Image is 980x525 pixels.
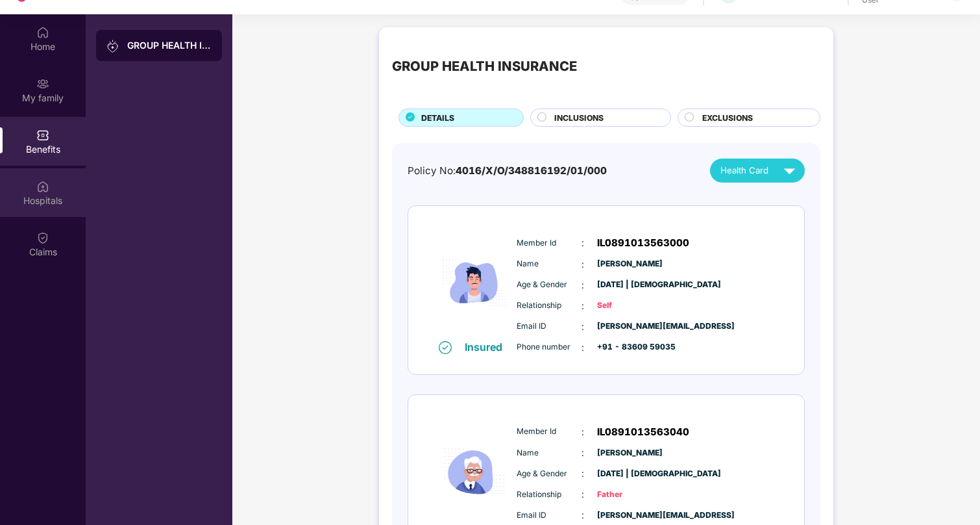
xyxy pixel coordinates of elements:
img: svg+xml;base64,PHN2ZyBpZD0iSG9tZSIgeG1sbnM9Imh0dHA6Ly93d3cudzMub3JnLzIwMDAvc3ZnIiB3aWR0aD0iMjAiIG... [36,26,49,39]
span: : [582,508,584,522]
span: : [582,467,584,481]
span: EXCLUSIONS [702,112,753,124]
span: Health Card [720,164,768,177]
span: : [582,278,584,292]
span: Member Id [517,237,582,250]
span: [DATE] | [DEMOGRAPHIC_DATA] [597,468,662,480]
span: 4016/X/O/348816192/01/000 [456,164,607,177]
span: Relationship [517,300,582,312]
span: DETAILS [421,112,454,124]
div: GROUP HEALTH INSURANCE [127,39,212,52]
button: Health Card [710,159,805,183]
span: : [582,340,584,355]
span: Relationship [517,489,582,501]
span: Email ID [517,320,582,333]
div: Insured [465,340,510,353]
span: : [582,425,584,439]
span: [PERSON_NAME][EMAIL_ADDRESS] [597,509,662,522]
img: svg+xml;base64,PHN2ZyB4bWxucz0iaHR0cDovL3d3dy53My5vcmcvMjAwMC9zdmciIHZpZXdCb3g9IjAgMCAyNCAyNCIgd2... [778,159,801,182]
span: +91 - 83609 59035 [597,341,662,353]
span: : [582,446,584,460]
span: Phone number [517,341,582,353]
span: Email ID [517,509,582,522]
span: : [582,320,584,334]
img: svg+xml;base64,PHN2ZyBpZD0iQ2xhaW0iIHhtbG5zPSJodHRwOi8vd3d3LnczLm9yZy8yMDAwL3N2ZyIgd2lkdGg9IjIwIi... [36,231,49,244]
span: [PERSON_NAME][EMAIL_ADDRESS] [597,320,662,333]
span: Age & Gender [517,279,582,291]
img: svg+xml;base64,PHN2ZyB4bWxucz0iaHR0cDovL3d3dy53My5vcmcvMjAwMC9zdmciIHdpZHRoPSIxNiIgaGVpZ2h0PSIxNi... [439,341,452,354]
span: [PERSON_NAME] [597,258,662,270]
img: svg+xml;base64,PHN2ZyBpZD0iQmVuZWZpdHMiIHhtbG5zPSJodHRwOi8vd3d3LnczLm9yZy8yMDAwL3N2ZyIgd2lkdGg9Ij... [36,129,49,142]
span: IL0891013563000 [597,235,689,251]
span: Name [517,447,582,459]
img: svg+xml;base64,PHN2ZyBpZD0iSG9zcGl0YWxzIiB4bWxucz0iaHR0cDovL3d3dy53My5vcmcvMjAwMC9zdmciIHdpZHRoPS... [36,180,49,193]
span: IL0891013563040 [597,424,689,440]
span: Age & Gender [517,468,582,480]
img: svg+xml;base64,PHN2ZyB3aWR0aD0iMjAiIGhlaWdodD0iMjAiIHZpZXdCb3g9IjAgMCAyMCAyMCIgZmlsbD0ibm9uZSIgeG... [36,77,49,90]
span: Member Id [517,426,582,438]
span: : [582,299,584,313]
span: : [582,236,584,250]
span: : [582,487,584,502]
span: Father [597,489,662,501]
img: icon [435,225,513,340]
span: [DATE] | [DEMOGRAPHIC_DATA] [597,279,662,291]
div: GROUP HEALTH INSURANCE [392,56,577,77]
span: : [582,257,584,272]
span: Self [597,300,662,312]
img: svg+xml;base64,PHN2ZyB3aWR0aD0iMjAiIGhlaWdodD0iMjAiIHZpZXdCb3g9IjAgMCAyMCAyMCIgZmlsbD0ibm9uZSIgeG... [106,40,119,53]
span: INCLUSIONS [554,112,604,124]
div: Policy No: [408,163,607,179]
span: [PERSON_NAME] [597,447,662,459]
span: Name [517,258,582,270]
